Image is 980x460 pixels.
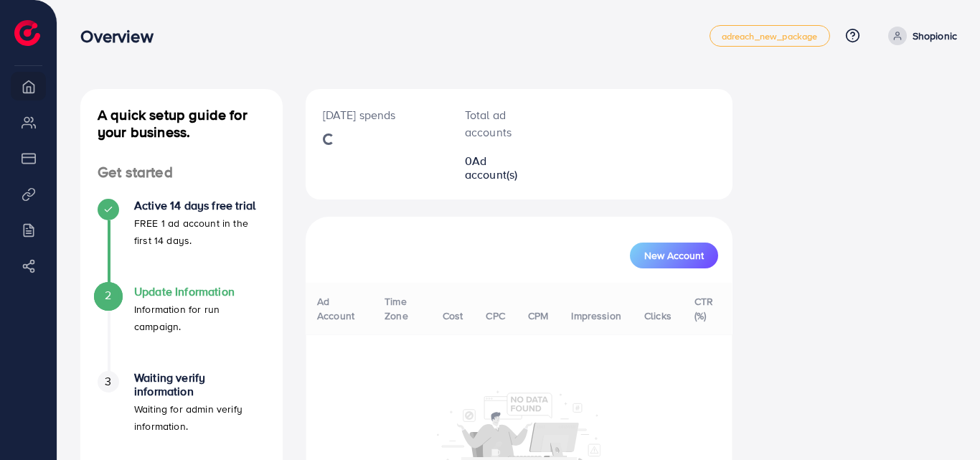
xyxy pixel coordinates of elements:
p: Information for run campaign. [134,301,265,335]
span: New Account [644,250,704,260]
p: FREE 1 ad account in the first 14 days. [134,215,265,249]
h4: Waiting verify information [134,371,265,398]
img: logo [14,20,40,46]
p: Total ad accounts [465,106,537,141]
li: Active 14 days free trial [80,199,283,285]
p: Waiting for admin verify information. [134,400,265,435]
h4: Get started [80,164,283,182]
button: New Account [630,243,718,268]
p: [DATE] spends [323,106,430,123]
span: 2 [105,287,111,304]
li: Waiting verify information [80,371,283,457]
h4: Active 14 days free trial [134,199,265,212]
p: Shopionic [913,27,957,44]
h2: 0 [465,154,537,182]
span: Ad account(s) [465,153,518,182]
h4: A quick setup guide for your business. [80,106,283,141]
a: adreach_new_package [710,25,830,47]
span: 3 [105,373,111,390]
a: Shopionic [882,27,957,45]
span: adreach_new_package [722,32,818,41]
li: Update Information [80,285,283,371]
h3: Overview [80,26,164,47]
h4: Update Information [134,285,265,299]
